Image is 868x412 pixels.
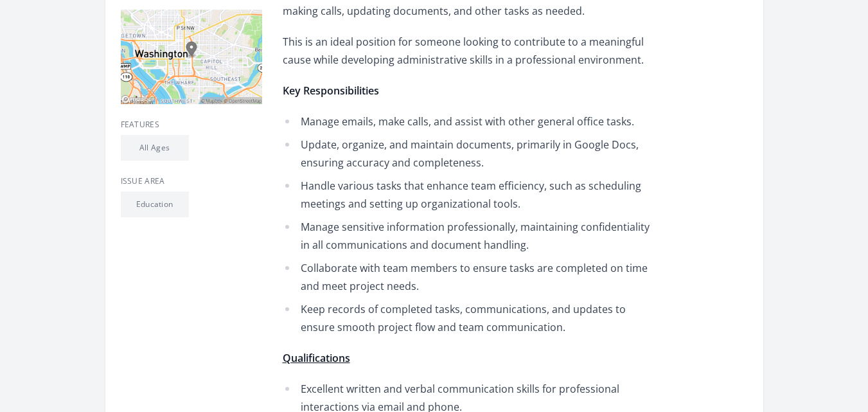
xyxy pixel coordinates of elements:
[283,84,379,98] span: Key Responsibilities
[301,220,650,252] span: Manage sensitive information professionally, maintaining confidentiality in all communications an...
[301,138,639,170] span: Update, organize, and maintain documents, primarily in Google Docs, ensuring accuracy and complet...
[301,179,641,211] span: Handle various tasks that enhance team efficiency, such as scheduling meetings and setting up org...
[121,176,262,186] h3: Issue area
[283,35,644,67] span: This is an ideal position for someone looking to contribute to a meaningful cause while developin...
[121,10,262,104] img: Map
[283,351,350,365] a: Qualifications
[121,120,262,130] h3: Features
[301,302,626,334] span: Keep records of completed tasks, communications, and updates to ensure smooth project flow and te...
[121,135,189,161] li: All Ages
[301,114,634,129] span: Manage emails, make calls, and assist with other general office tasks.
[301,261,648,293] span: Collaborate with team members to ensure tasks are completed on time and meet project needs.
[121,192,189,217] li: Education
